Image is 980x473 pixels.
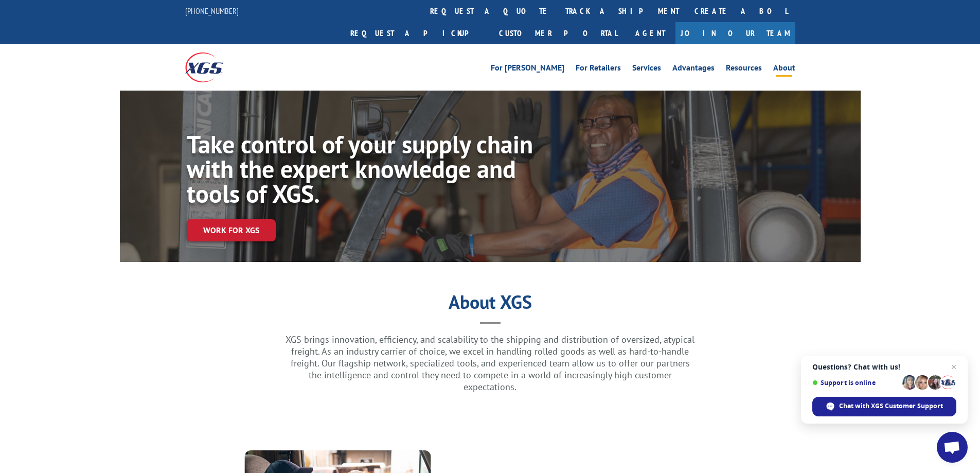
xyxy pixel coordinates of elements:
a: Resources [726,64,762,75]
a: Advantages [672,64,715,75]
a: Join Our Team [675,22,795,44]
a: Services [632,64,661,75]
span: Chat with XGS Customer Support [839,401,943,411]
a: Request a pickup [343,22,491,44]
h1: Take control of your supply chain with the expert knowledge and tools of XGS. [187,132,536,211]
h1: About XGS [120,295,861,314]
div: Chat with XGS Customer Support [812,397,956,416]
a: [PHONE_NUMBER] [185,6,239,16]
a: Work for XGS [187,219,276,241]
a: For Retailers [576,64,621,75]
span: Questions? Chat with us! [812,363,956,371]
p: XGS brings innovation, efficiency, and scalability to the shipping and distribution of oversized,... [284,334,696,393]
span: Close chat [948,361,960,373]
span: Support is online [812,379,899,387]
a: About [773,64,795,75]
a: Agent [625,22,675,44]
div: Open chat [937,432,968,463]
a: Customer Portal [491,22,625,44]
a: For [PERSON_NAME] [491,64,564,75]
